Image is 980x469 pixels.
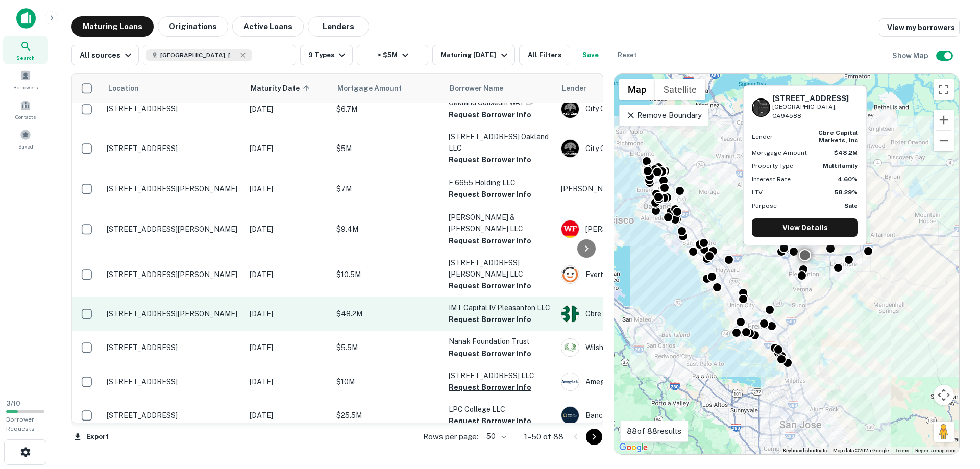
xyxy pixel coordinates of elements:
[71,45,139,65] button: All sources
[449,97,551,108] p: Oakland Coliseum WAY LP
[250,376,326,387] p: [DATE]
[752,148,807,157] p: Mortgage Amount
[655,79,705,100] button: Show satellite imagery
[934,131,954,151] button: Zoom out
[336,183,438,194] p: $7M
[752,132,773,141] p: Lender
[336,342,438,353] p: $5.5M
[834,149,858,156] strong: $48.2M
[449,235,531,247] button: Request Borrower Info
[251,82,313,94] span: Maturity Date
[300,45,353,65] button: 9 Types
[160,51,237,60] span: [GEOGRAPHIC_DATA], [GEOGRAPHIC_DATA], [GEOGRAPHIC_DATA]
[834,189,858,196] strong: 58.29%
[3,66,48,93] a: Borrowers
[524,431,563,443] p: 1–50 of 88
[627,425,681,437] p: 88 of 88 results
[561,140,579,157] img: picture
[336,410,438,421] p: $25.5M
[449,131,551,154] p: [STREET_ADDRESS] Oakland LLC
[611,45,644,65] button: Reset
[752,218,858,237] a: View Details
[336,224,438,235] p: $9.4M
[574,45,607,65] button: Save your search to get updates of matches that match your search criteria.
[482,429,508,444] div: 50
[561,101,579,118] img: picture
[561,266,579,283] img: picture
[617,441,650,454] a: Open this area in Google Maps (opens a new window)
[823,162,858,169] strong: Multifamily
[444,74,556,103] th: Borrower Name
[449,177,551,188] p: F 6655 Holding LLC
[929,387,980,436] iframe: Chat Widget
[450,82,503,94] span: Borrower Name
[250,143,326,154] p: [DATE]
[336,308,438,319] p: $48.2M
[3,95,48,123] div: Contacts
[449,280,531,292] button: Request Borrower Info
[449,313,531,326] button: Request Borrower Info
[449,336,551,347] p: Nanak Foundation Trust
[934,110,954,130] button: Zoom in
[561,305,579,323] img: picture
[838,176,858,183] strong: 4.60%
[250,104,326,115] p: [DATE]
[752,175,791,184] p: Interest Rate
[752,188,763,197] p: LTV
[18,142,33,151] span: Saved
[337,82,415,94] span: Mortgage Amount
[783,447,827,454] button: Keyboard shortcuts
[250,410,326,421] p: [DATE]
[561,339,579,356] img: picture
[833,448,889,453] span: Map data ©2025 Google
[107,343,239,352] p: [STREET_ADDRESS]
[892,50,930,61] h6: Show Map
[561,265,714,284] div: Evertrust Bank
[107,104,239,113] p: [STREET_ADDRESS]
[449,188,531,201] button: Request Borrower Info
[3,125,48,153] a: Saved
[752,201,777,210] p: Purpose
[250,269,326,280] p: [DATE]
[519,45,570,65] button: All Filters
[561,407,579,424] img: picture
[561,406,714,425] div: Banc Of [US_STATE]
[336,376,438,387] p: $10M
[895,448,909,453] a: Terms (opens in new tab)
[16,54,35,62] span: Search
[561,338,714,357] div: Wilshire [PERSON_NAME] Capital, Inc.
[561,220,714,238] div: [PERSON_NAME] Fargo
[423,431,478,443] p: Rows per page:
[449,415,531,427] button: Request Borrower Info
[556,74,719,103] th: Lender
[107,270,239,279] p: [STREET_ADDRESS][PERSON_NAME]
[244,74,331,103] th: Maturity Date
[432,45,514,65] button: Maturing [DATE]
[107,377,239,386] p: [STREET_ADDRESS]
[617,441,650,454] img: Google
[107,184,239,193] p: [STREET_ADDRESS][PERSON_NAME]
[71,429,111,445] button: Export
[331,74,444,103] th: Mortgage Amount
[6,416,35,432] span: Borrower Requests
[71,16,154,37] button: Maturing Loans
[561,100,714,118] div: City Of [GEOGRAPHIC_DATA]
[308,16,369,37] button: Lenders
[107,309,239,318] p: [STREET_ADDRESS][PERSON_NAME]
[102,74,244,103] th: Location
[561,220,579,238] img: picture
[934,385,954,405] button: Map camera controls
[250,183,326,194] p: [DATE]
[357,45,428,65] button: > $5M
[752,161,793,170] p: Property Type
[3,36,48,64] div: Search
[250,308,326,319] p: [DATE]
[772,102,858,121] p: [GEOGRAPHIC_DATA], CA94588
[449,109,531,121] button: Request Borrower Info
[449,404,551,415] p: LPC College LLC
[449,370,551,381] p: [STREET_ADDRESS] LLC
[614,74,959,454] div: 0 0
